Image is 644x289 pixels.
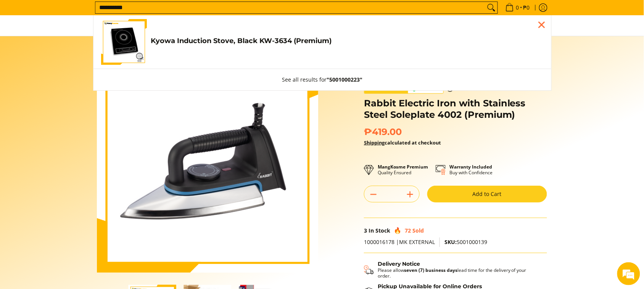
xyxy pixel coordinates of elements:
[4,208,145,235] textarea: Type your message and hit 'Enter'
[364,261,539,279] button: Shipping & Delivery
[515,5,520,10] span: 0
[449,164,492,170] strong: Warranty Included
[364,139,441,146] strong: calculated at checkout
[97,51,318,273] img: https://mangkosme.com/products/rabbit-electric-iron-with-stainless-steel-soleplate-4002-class-a
[449,164,493,175] p: Buy with Confidence
[444,238,457,246] span: SKU:
[427,186,547,202] button: Add to Cart
[364,238,435,246] span: 1000016178 |MK EXTERNAL
[364,227,367,234] span: 3
[404,267,457,273] strong: seven (7) business days
[444,238,487,246] span: 5001000139
[40,43,128,53] div: Chat with us now
[101,19,544,65] a: Kyowa Induction Stove, Black KW-3634 (Premium) Kyowa Induction Stove, Black KW-3634 (Premium)
[101,19,147,65] img: Kyowa Induction Stove, Black KW-3634 (Premium)
[364,139,385,146] a: Shipping
[275,69,370,90] button: See all results for"5001000223"
[522,5,531,10] span: ₱0
[378,260,420,267] strong: Delivery Notice
[151,37,544,45] h4: Kyowa Induction Stove, Black KW-3634 (Premium)
[412,227,424,234] span: Sold
[378,164,428,175] p: Quality Ensured
[536,19,547,31] div: Close pop up
[503,3,532,12] span: •
[401,188,419,201] button: Add
[327,76,363,83] strong: "5001000223"
[364,188,383,201] button: Subtract
[364,98,547,120] h1: Rabbit Electric Iron with Stainless Steel Soleplate 4002 (Premium)
[125,4,143,22] div: Minimize live chat window
[485,2,497,13] button: Search
[405,227,411,234] span: 72
[378,267,539,279] p: Please allow lead time for the delivery of your order.
[369,227,390,234] span: In Stock
[364,126,402,138] span: ₱419.00
[44,96,105,173] span: We're online!
[378,164,428,170] strong: MangKosme Premium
